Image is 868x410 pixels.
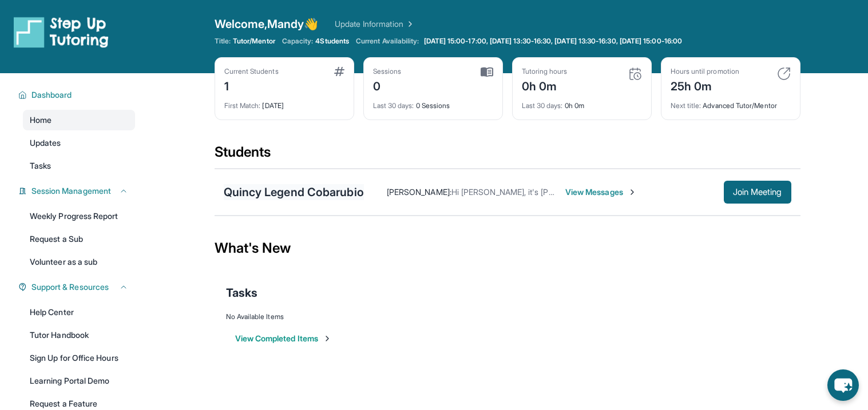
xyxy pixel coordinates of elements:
[422,37,684,46] a: [DATE] 15:00-17:00, [DATE] 13:30-16:30, [DATE] 13:30-16:30, [DATE] 15:00-16:00
[235,333,332,344] button: View Completed Items
[522,67,568,76] div: Tutoring hours
[481,67,493,77] img: card
[23,252,135,272] a: Volunteer as a sub
[334,67,344,76] img: card
[315,37,349,46] span: 4 Students
[522,101,563,110] span: Last 30 days :
[724,181,791,204] button: Join Meeting
[671,101,701,110] span: Next title :
[215,37,231,46] span: Title:
[671,76,739,94] div: 25h 0m
[224,101,261,110] span: First Match :
[23,371,135,391] a: Learning Portal Demo
[23,110,135,130] a: Home
[403,18,415,30] img: Chevron Right
[215,223,800,273] div: What's New
[30,137,61,149] span: Updates
[30,114,51,126] span: Home
[224,67,279,76] div: Current Students
[23,325,135,345] a: Tutor Handbook
[14,16,109,48] img: logo
[23,133,135,153] a: Updates
[373,67,402,76] div: Sessions
[373,76,402,94] div: 0
[30,160,51,172] span: Tasks
[27,281,128,293] button: Support & Resources
[23,348,135,368] a: Sign Up for Office Hours
[565,186,637,198] span: View Messages
[671,94,791,110] div: Advanced Tutor/Mentor
[23,229,135,249] a: Request a Sub
[628,67,642,81] img: card
[335,18,415,30] a: Update Information
[387,187,451,197] span: [PERSON_NAME] :
[224,184,364,200] div: Quincy Legend Cobarubio
[522,94,642,110] div: 0h 0m
[671,67,739,76] div: Hours until promotion
[233,37,275,46] span: Tutor/Mentor
[215,143,800,168] div: Students
[23,156,135,176] a: Tasks
[373,94,493,110] div: 0 Sessions
[27,89,128,101] button: Dashboard
[226,312,789,321] div: No Available Items
[424,37,682,46] span: [DATE] 15:00-17:00, [DATE] 13:30-16:30, [DATE] 13:30-16:30, [DATE] 15:00-16:00
[224,76,279,94] div: 1
[356,37,419,46] span: Current Availability:
[31,281,109,293] span: Support & Resources
[31,185,111,197] span: Session Management
[827,369,859,401] button: chat-button
[215,16,319,32] span: Welcome, Mandy 👋
[27,185,128,197] button: Session Management
[23,206,135,226] a: Weekly Progress Report
[628,188,637,197] img: Chevron-Right
[777,67,791,81] img: card
[522,76,568,94] div: 0h 0m
[226,285,257,301] span: Tasks
[224,94,344,110] div: [DATE]
[282,37,314,46] span: Capacity:
[733,189,782,196] span: Join Meeting
[23,302,135,323] a: Help Center
[373,101,414,110] span: Last 30 days :
[31,89,72,101] span: Dashboard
